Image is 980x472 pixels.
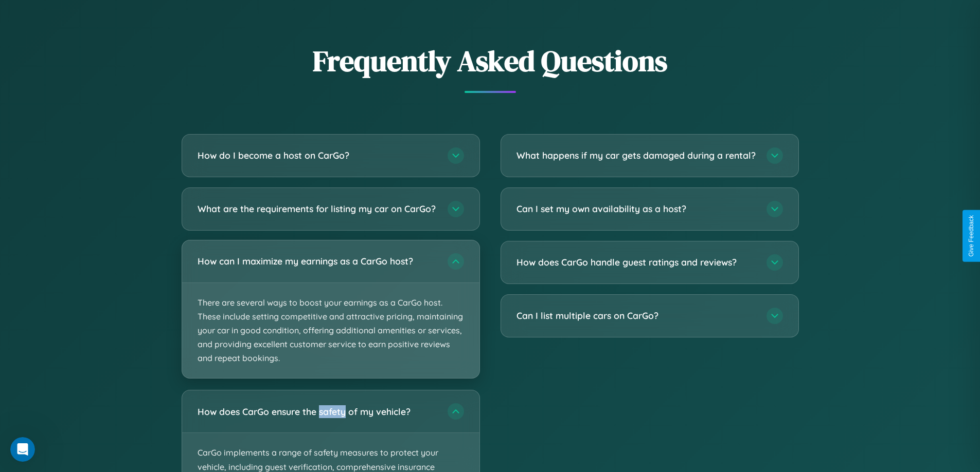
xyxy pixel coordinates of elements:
[516,309,756,322] h3: Can I list multiple cars on CarGo?
[182,41,799,81] h2: Frequently Asked Questions
[516,149,756,162] h3: What happens if my car gets damaged during a rental?
[198,405,437,418] h3: How does CarGo ensure the safety of my vehicle?
[198,149,437,162] h3: How do I become a host on CarGo?
[198,202,437,215] h3: What are the requirements for listing my car on CarGo?
[516,202,756,215] h3: Can I set my own availability as a host?
[10,437,35,462] iframe: Intercom live chat
[198,255,437,268] h3: How can I maximize my earnings as a CarGo host?
[968,215,975,257] div: Give Feedback
[516,256,756,269] h3: How does CarGo handle guest ratings and reviews?
[182,283,479,379] p: There are several ways to boost your earnings as a CarGo host. These include setting competitive ...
